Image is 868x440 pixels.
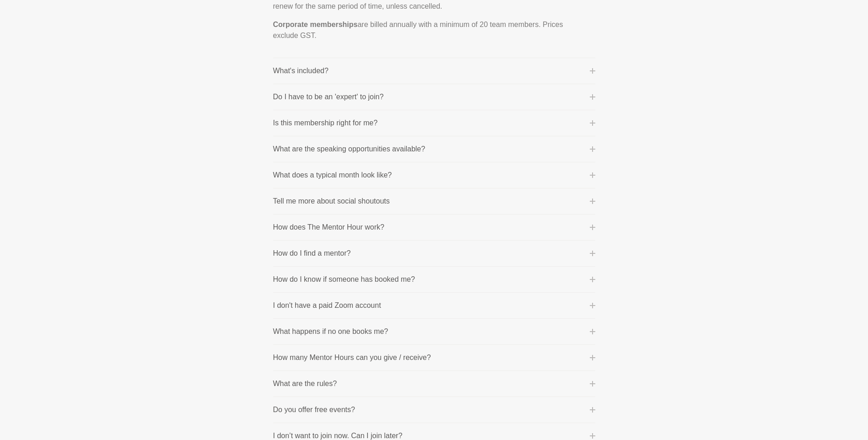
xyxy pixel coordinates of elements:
[273,404,595,415] button: Do you offer free events?
[273,404,355,415] p: Do you offer free events?
[273,65,329,76] p: What's included?
[273,19,581,41] p: are billed annually with a minimum of 20 team members. Prices exclude GST.
[273,91,384,102] p: Do I have to be an 'expert' to join?
[273,21,358,28] strong: Corporate memberships
[273,91,595,102] button: Do I have to be an 'expert' to join?
[273,144,595,155] button: What are the speaking opportunities available?
[273,326,388,337] p: What happens if no one books me?
[273,274,415,285] p: How do I know if someone has booked me?
[273,170,595,181] button: What does a typical month look like?
[273,248,595,259] button: How do I find a mentor?
[273,378,337,389] p: What are the rules?
[273,274,595,285] button: How do I know if someone has booked me?
[273,378,595,389] button: What are the rules?
[273,222,384,233] p: How does The Mentor Hour work?
[273,248,351,259] p: How do I find a mentor?
[273,65,595,76] button: What's included?
[273,196,595,207] button: Tell me more about social shoutouts
[273,352,431,363] p: How many Mentor Hours can you give / receive?
[273,222,595,233] button: How does The Mentor Hour work?
[273,300,595,311] button: I don't have a paid Zoom account
[273,170,392,181] p: What does a typical month look like?
[273,352,595,363] button: How many Mentor Hours can you give / receive?
[273,118,595,129] button: Is this membership right for me?
[273,326,595,337] button: What happens if no one books me?
[273,144,426,155] p: What are the speaking opportunities available?
[273,118,378,129] p: Is this membership right for me?
[273,300,381,311] p: I don't have a paid Zoom account
[273,196,390,207] p: Tell me more about social shoutouts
